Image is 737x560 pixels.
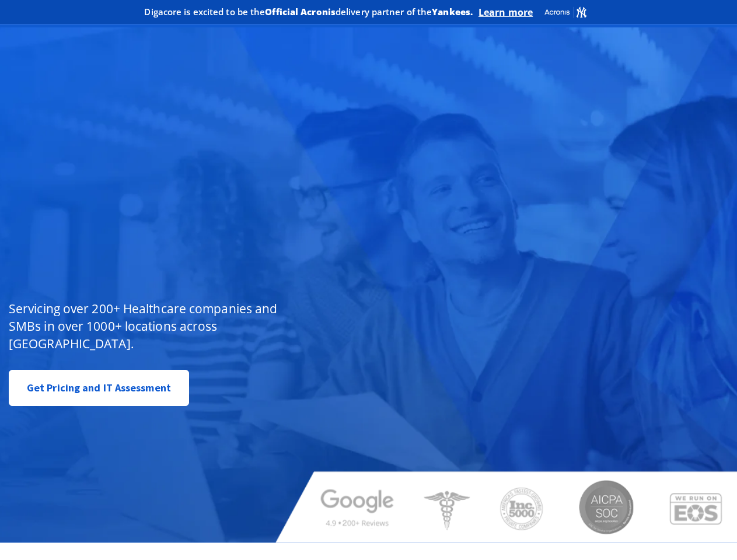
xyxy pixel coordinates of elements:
[27,376,171,400] span: Get Pricing and IT Assessment
[478,6,533,18] a: Learn more
[544,6,587,19] img: Acronis
[9,370,189,406] a: Get Pricing and IT Assessment
[265,6,336,17] b: Official Acronis
[9,300,310,352] p: Servicing over 200+ Healthcare companies and SMBs in over 1000+ locations across [GEOGRAPHIC_DATA].
[432,6,473,17] b: Yankees.
[144,8,473,16] h2: Digacore is excited to be the delivery partner of the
